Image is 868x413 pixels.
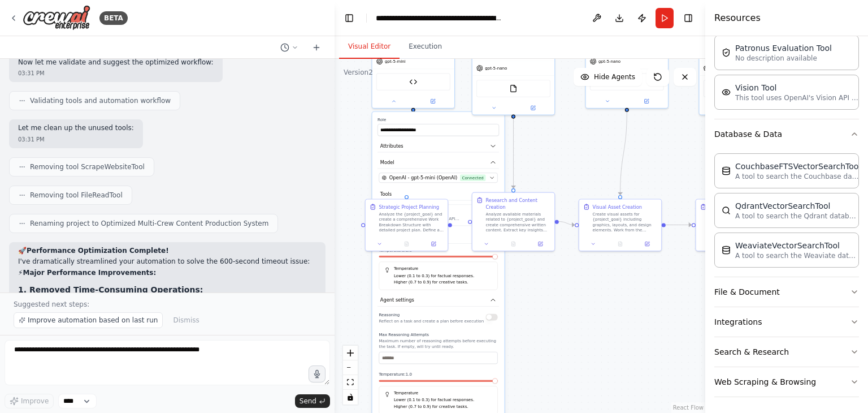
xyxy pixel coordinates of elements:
p: Maximum number of reasoning attempts before executing the task. If empty, will try until ready. [379,338,497,349]
button: Click to speak your automation idea [309,365,325,382]
button: Web Scraping & Browsing [714,367,859,397]
button: Attributes [377,140,499,152]
span: OpenAI - gpt-5-mini (OpenAI) [389,174,458,181]
button: Agent settings [377,294,499,307]
a: React Flow attribution [673,405,704,411]
span: Temperature: 1.0 [379,372,412,377]
span: gpt-5-mini [385,59,406,64]
p: Lower (0.1 to 0.3) for factual responses. [394,397,492,404]
button: Search & Research [714,337,859,367]
nav: breadcrumb [376,12,503,24]
div: Strategic Project PlanningAnalyze the {project_goal} and create a comprehensive Work Breakdown St... [365,199,449,251]
div: WeaviateVectorSearchTool [735,240,860,251]
p: A tool to search the Couchbase database for relevant information on internal documents. [735,172,860,181]
span: Model [380,159,394,166]
button: toggle interactivity [343,390,358,405]
span: Connected [460,174,485,181]
button: Configure tool [470,209,481,221]
strong: Major Performance Improvements: [23,269,156,277]
h4: Resources [714,11,761,25]
button: Tools [377,188,499,201]
div: gpt-5-nanoFileReadTool [472,32,555,115]
p: I've dramatically streamlined your automation to solve the 600-second timeout issue: [18,257,316,266]
span: Improve automation based on last run [28,316,158,325]
span: gpt-5-nano [485,66,507,71]
p: Reflect on a task and create a plan before execution [379,319,484,324]
div: A comprehensive ClickUp API integration tool that can create, update, and manage tasks, subtasks,... [397,216,466,221]
div: Vision Tool [735,82,860,93]
button: Open in side panel [529,240,552,248]
img: VisionTool [722,88,731,97]
button: Open in side panel [627,97,665,105]
span: Reasoning [379,312,400,317]
button: No output available [499,240,527,248]
h2: ⚡ [18,269,316,278]
button: fit view [343,375,358,390]
img: CouchbaseFTSVectorSearchTool [722,166,731,175]
button: Hide Agents [574,68,642,86]
button: File & Document [714,277,859,307]
button: Open in side panel [514,104,552,112]
img: FileReadTool [509,84,517,92]
button: Open in side panel [414,97,452,105]
button: Open in side panel [422,240,445,248]
div: gpt-5-nanoScrapeWebsiteTool [585,32,669,109]
button: Dismiss [167,312,205,328]
span: Temperature: 1.0 [379,248,412,253]
div: Research and Content Creation [485,197,550,210]
img: WeaviateVectorSearchTool [722,246,731,255]
div: Analyze available materials related to {project_goal} and create comprehensive written content. E... [485,212,550,233]
span: Agent settings [380,296,414,303]
div: QdrantVectorSearchTool [735,200,860,212]
button: Improve [5,394,54,408]
div: Patronus Evaluation Tool [735,42,832,54]
div: 03:31 PM [18,135,134,144]
label: Role [377,117,499,122]
div: CouchbaseFTSVectorSearchTool [735,161,861,172]
span: Removing tool FileReadTool [30,191,123,200]
span: Send [300,397,316,406]
button: Model [377,156,499,169]
img: PatronusEvalTool [722,48,731,57]
span: Hide Agents [594,72,635,81]
button: Hide left sidebar [341,10,357,26]
g: Edge from 7262a4f1-5fed-4434-a43a-ced6ae910edc to 041c6640-bdff-4ea7-ab14-3c1eceac90ed [559,218,575,229]
span: Tools [380,191,392,197]
div: React Flow controls [343,346,358,405]
span: Dismiss [173,316,199,325]
div: Database & Data [714,149,859,277]
span: Validating tools and automation workflow [30,96,171,105]
button: zoom in [343,346,358,360]
div: gpt-5-miniClickUp Task ManagerRoleAttributesModelOpenAI - gpt-5-mini (OpenAI)ConnectedToolsClickU... [371,32,455,109]
label: Max Reasoning Attempts [379,332,497,337]
p: Now let me validate and suggest the optimized workflow: [18,58,214,67]
p: No description available [735,54,832,63]
button: Send [295,394,330,408]
img: QdrantVectorSearchTool [722,206,731,215]
g: Edge from cce8d2ca-cb32-4fd0-8ead-c071d1960d1f to 041c6640-bdff-4ea7-ab14-3c1eceac90ed [617,111,631,195]
button: Execution [400,35,451,59]
button: No output available [392,240,420,248]
button: Switch to previous chat [276,41,303,54]
img: ClickUp Task Manager [409,78,417,86]
p: Higher (0.7 to 0.9) for creative tasks. [394,279,492,286]
span: Improve [21,397,49,406]
div: Strategic Project Planning [379,204,439,210]
button: Open in side panel [636,240,659,248]
img: Logo [23,5,90,31]
g: Edge from 041c6640-bdff-4ea7-ab14-3c1eceac90ed to 44e31679-080f-48cf-91d7-de90f76c26a8 [666,222,692,229]
button: No output available [606,240,635,248]
strong: 1. Removed Time-Consuming Operations: [18,285,203,294]
button: Hide right sidebar [680,10,696,26]
button: zoom out [343,360,358,375]
div: Research and Content CreationAnalyze available materials related to {project_goal} and create com... [472,192,555,252]
button: Integrations [714,307,859,337]
g: Edge from 2c2e2c53-4560-4edb-b102-d8fbd7adc5fc to 7262a4f1-5fed-4434-a43a-ced6ae910edc [510,111,517,188]
p: Suggested next steps: [14,300,321,309]
p: Higher (0.7 to 0.9) for creative tasks. [394,403,492,410]
span: Removing tool ScrapeWebsiteTool [30,162,145,171]
p: Lower (0.1 to 0.3) for factual responses. [394,273,492,279]
button: Visual Editor [339,35,400,59]
p: Let me clean up the unused tools: [18,124,134,133]
button: Database & Data [714,119,859,149]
